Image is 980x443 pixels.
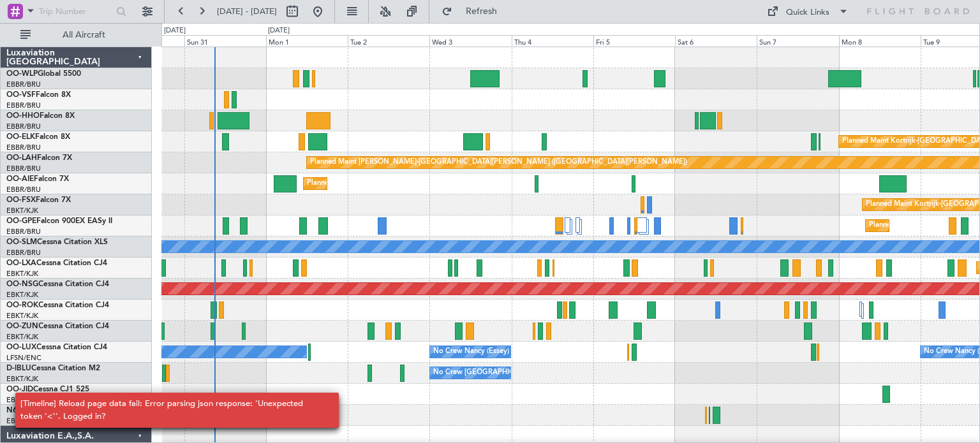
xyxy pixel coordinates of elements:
[433,342,509,361] div: No Crew Nancy (Essey)
[6,269,38,279] a: EBKT/KJK
[512,35,593,47] div: Thu 4
[307,174,508,193] div: Planned Maint [GEOGRAPHIC_DATA] ([GEOGRAPHIC_DATA])
[6,133,70,141] a: OO-ELKFalcon 8X
[6,185,41,194] a: EBBR/BRU
[757,35,838,47] div: Sun 7
[6,80,41,89] a: EBBR/BRU
[6,227,41,236] a: EBBR/BRU
[6,301,38,309] span: OO-ROK
[6,91,36,99] span: OO-VSF
[6,248,41,258] a: EBBR/BRU
[6,175,34,183] span: OO-AIE
[436,1,512,22] button: Refresh
[6,196,71,204] a: OO-FSXFalcon 7X
[761,1,855,22] button: Quick Links
[14,25,138,45] button: All Aircraft
[6,280,38,288] span: OO-NSG
[6,217,36,225] span: OO-GPE
[6,238,108,246] a: OO-SLMCessna Citation XLS
[6,164,41,173] a: EBBR/BRU
[6,70,81,78] a: OO-WLPGlobal 5500
[6,133,35,141] span: OO-ELK
[6,112,40,120] span: OO-HHO
[6,259,36,267] span: OO-LXA
[20,398,320,423] div: [Timeline] Reload page data fail: Error parsing json response: 'Unexpected token '<''. Logged in?
[6,143,41,152] a: EBBR/BRU
[164,25,186,36] div: [DATE]
[593,35,675,47] div: Fri 5
[6,70,38,78] span: OO-WLP
[6,206,38,215] a: EBKT/KJK
[266,35,348,47] div: Mon 1
[6,91,71,99] a: OO-VSFFalcon 8X
[6,323,109,330] a: OO-ZUNCessna Citation CJ4
[310,153,687,172] div: Planned Maint [PERSON_NAME]-[GEOGRAPHIC_DATA][PERSON_NAME] ([GEOGRAPHIC_DATA][PERSON_NAME])
[6,280,109,288] a: OO-NSGCessna Citation CJ4
[6,365,31,372] span: D-IBLU
[6,290,38,300] a: EBKT/KJK
[6,344,36,351] span: OO-LUX
[433,363,647,382] div: No Crew [GEOGRAPHIC_DATA] ([GEOGRAPHIC_DATA] National)
[6,301,109,309] a: OO-ROKCessna Citation CJ4
[184,35,266,47] div: Sun 31
[6,196,36,204] span: OO-FSX
[6,122,41,131] a: EBBR/BRU
[839,35,921,47] div: Mon 8
[6,344,107,351] a: OO-LUXCessna Citation CJ4
[6,217,112,225] a: OO-GPEFalcon 900EX EASy II
[6,353,41,363] a: LFSN/ENC
[6,154,37,162] span: OO-LAH
[6,259,107,267] a: OO-LXACessna Citation CJ4
[6,311,38,321] a: EBKT/KJK
[429,35,511,47] div: Wed 3
[348,35,429,47] div: Tue 2
[6,374,38,384] a: EBKT/KJK
[33,31,135,40] span: All Aircraft
[6,365,100,372] a: D-IBLUCessna Citation M2
[217,6,277,17] span: [DATE] - [DATE]
[6,238,37,246] span: OO-SLM
[6,101,41,110] a: EBBR/BRU
[675,35,757,47] div: Sat 6
[6,175,69,183] a: OO-AIEFalcon 7X
[268,25,290,36] div: [DATE]
[6,323,38,330] span: OO-ZUN
[786,6,829,19] div: Quick Links
[6,332,38,342] a: EBKT/KJK
[455,7,509,16] span: Refresh
[6,154,72,162] a: OO-LAHFalcon 7X
[39,2,112,21] input: Trip Number
[6,112,75,120] a: OO-HHOFalcon 8X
